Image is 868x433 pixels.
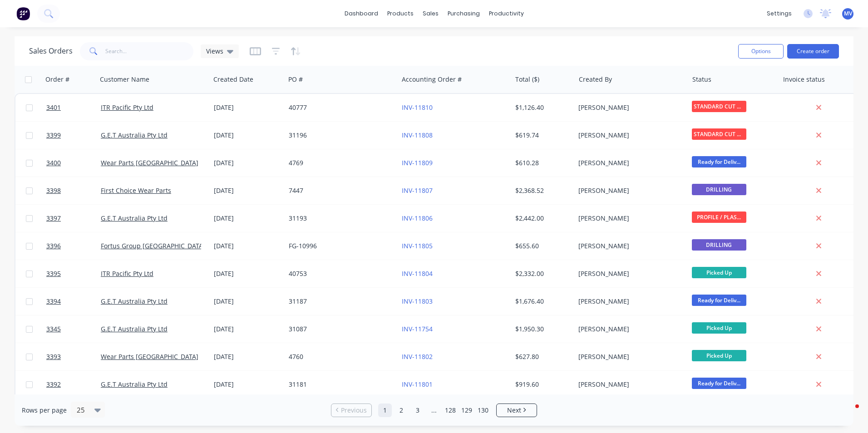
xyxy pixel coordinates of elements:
a: INV-11801 [402,380,433,389]
span: Ready for Deliv... [692,156,746,167]
div: Order # [45,75,69,84]
span: STANDARD CUT BE... [692,101,746,112]
div: [DATE] [214,186,281,195]
span: 3401 [46,103,61,112]
div: [PERSON_NAME] [578,214,679,223]
a: Fortus Group [GEOGRAPHIC_DATA] [101,241,205,250]
a: INV-11803 [402,297,433,305]
ul: Pagination [327,403,541,417]
div: [DATE] [214,158,281,167]
a: INV-11809 [402,158,433,167]
a: 3393 [46,343,101,370]
a: 3392 [46,371,101,398]
span: Ready for Deliv... [692,378,746,389]
div: Created By [579,75,612,84]
a: G.E.T Australia Pty Ltd [101,380,168,389]
span: 3393 [46,352,61,361]
div: Created Date [213,75,253,84]
a: G.E.T Australia Pty Ltd [101,214,168,222]
a: INV-11810 [402,103,433,112]
span: Previous [341,406,367,415]
div: [DATE] [214,269,281,278]
a: Page 1 is your current page [378,403,392,417]
a: INV-11807 [402,186,433,195]
a: Page 129 [460,403,473,417]
span: MV [844,10,852,18]
div: [PERSON_NAME] [578,186,679,195]
div: [DATE] [214,103,281,112]
img: Factory [16,7,30,20]
a: G.E.T Australia Pty Ltd [101,297,168,305]
span: Picked Up [692,267,746,278]
div: $1,950.30 [515,325,568,334]
div: [DATE] [214,241,281,251]
a: 3345 [46,315,101,343]
div: 31196 [289,131,390,140]
span: 3396 [46,241,61,251]
div: [DATE] [214,380,281,389]
div: $1,126.40 [515,103,568,112]
span: 3399 [46,131,61,140]
div: 4769 [289,158,390,167]
div: purchasing [443,7,484,20]
div: Status [692,75,711,84]
div: $2,442.00 [515,214,568,223]
div: settings [762,7,796,20]
a: ITR Pacific Pty Ltd [101,269,153,278]
span: Rows per page [22,406,67,415]
a: G.E.T Australia Pty Ltd [101,325,168,333]
div: [PERSON_NAME] [578,325,679,334]
a: 3399 [46,122,101,149]
button: Options [738,44,784,59]
div: 31087 [289,325,390,334]
a: 3398 [46,177,101,204]
div: 40753 [289,269,390,278]
a: Wear Parts [GEOGRAPHIC_DATA] [101,352,198,361]
span: PROFILE / PLAS... [692,212,746,223]
span: Views [206,46,223,56]
a: 3396 [46,232,101,260]
div: $919.60 [515,380,568,389]
div: [PERSON_NAME] [578,352,679,361]
div: [DATE] [214,325,281,334]
div: [DATE] [214,297,281,306]
span: STANDARD CUT BE... [692,128,746,140]
div: Invoice status [783,75,825,84]
a: Page 3 [411,403,424,417]
div: [PERSON_NAME] [578,103,679,112]
div: $627.80 [515,352,568,361]
a: ITR Pacific Pty Ltd [101,103,153,112]
div: 40777 [289,103,390,112]
div: 31193 [289,214,390,223]
a: INV-11805 [402,241,433,250]
div: $619.74 [515,131,568,140]
div: 7447 [289,186,390,195]
a: First Choice Wear Parts [101,186,171,195]
div: [PERSON_NAME] [578,297,679,306]
div: FG-10996 [289,241,390,251]
div: productivity [484,7,528,20]
a: G.E.T Australia Pty Ltd [101,131,168,139]
a: 3394 [46,288,101,315]
iframe: Intercom live chat [837,402,859,424]
div: Accounting Order # [402,75,462,84]
a: 3395 [46,260,101,287]
span: DRILLING [692,184,746,195]
a: Next page [497,406,537,415]
div: PO # [288,75,303,84]
a: Jump forward [427,403,441,417]
a: Page 130 [476,403,490,417]
a: Page 128 [444,403,457,417]
a: Wear Parts [GEOGRAPHIC_DATA] [101,158,198,167]
a: dashboard [340,7,383,20]
div: [PERSON_NAME] [578,269,679,278]
div: [PERSON_NAME] [578,158,679,167]
div: 4760 [289,352,390,361]
span: 3392 [46,380,61,389]
span: Next [507,406,521,415]
span: DRILLING [692,239,746,251]
div: $655.60 [515,241,568,251]
span: Picked Up [692,322,746,334]
div: 31187 [289,297,390,306]
a: INV-11808 [402,131,433,139]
